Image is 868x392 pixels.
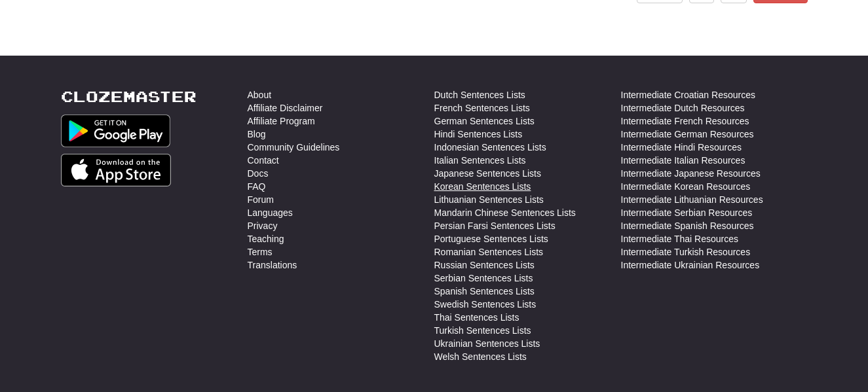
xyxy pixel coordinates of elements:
[434,180,531,193] a: Korean Sentences Lists
[434,101,530,115] a: French Sentences Lists
[434,324,531,337] a: Turkish Sentences Lists
[434,245,544,258] a: Romanian Sentences Lists
[434,88,525,101] a: Dutch Sentences Lists
[621,245,751,258] a: Intermediate Turkish Resources
[61,115,171,147] img: Get it on Google Play
[248,154,279,167] a: Contact
[248,88,272,101] a: About
[434,285,535,298] a: Spanish Sentences Lists
[248,115,315,128] a: Affiliate Program
[621,101,745,115] a: Intermediate Dutch Resources
[621,154,745,167] a: Intermediate Italian Resources
[621,128,754,141] a: Intermediate German Resources
[248,206,293,219] a: Languages
[434,128,523,141] a: Hindi Sentences Lists
[621,206,753,219] a: Intermediate Serbian Resources
[248,245,273,258] a: Terms
[621,88,755,101] a: Intermediate Croatian Resources
[434,206,576,219] a: Mandarin Chinese Sentences Lists
[434,232,548,245] a: Portuguese Sentences Lists
[248,193,274,206] a: Forum
[61,154,172,187] img: Get it on App Store
[621,115,749,128] a: Intermediate French Resources
[621,219,754,232] a: Intermediate Spanish Resources
[434,337,540,350] a: Ukrainian Sentences Lists
[434,258,535,272] a: Russian Sentences Lists
[434,272,533,285] a: Serbian Sentences Lists
[621,180,751,193] a: Intermediate Korean Resources
[248,128,266,141] a: Blog
[621,258,760,272] a: Intermediate Ukrainian Resources
[434,193,544,206] a: Lithuanian Sentences Lists
[434,219,556,232] a: Persian Farsi Sentences Lists
[248,141,340,154] a: Community Guidelines
[434,115,535,128] a: German Sentences Lists
[434,167,541,180] a: Japanese Sentences Lists
[248,180,266,193] a: FAQ
[248,219,278,232] a: Privacy
[248,167,269,180] a: Docs
[621,141,742,154] a: Intermediate Hindi Resources
[248,258,297,272] a: Translations
[621,167,761,180] a: Intermediate Japanese Resources
[434,311,519,324] a: Thai Sentences Lists
[248,232,284,245] a: Teaching
[434,298,537,311] a: Swedish Sentences Lists
[434,350,527,363] a: Welsh Sentences Lists
[61,88,197,105] a: Clozemaster
[621,232,739,245] a: Intermediate Thai Resources
[621,193,763,206] a: Intermediate Lithuanian Resources
[248,101,323,115] a: Affiliate Disclaimer
[434,141,546,154] a: Indonesian Sentences Lists
[434,154,526,167] a: Italian Sentences Lists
